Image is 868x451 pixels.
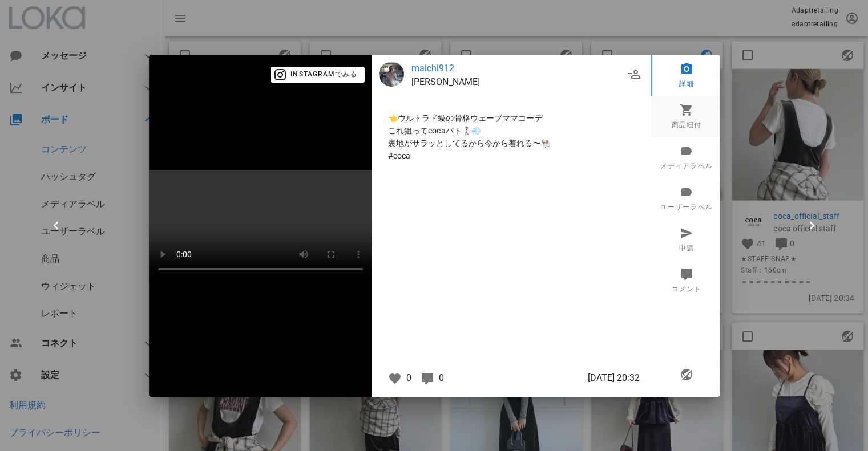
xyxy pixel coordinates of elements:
[651,137,722,178] a: メディアラベル
[588,371,640,385] span: [DATE] 20:32
[277,70,357,80] span: Instagramでみる
[406,372,411,383] span: 0
[388,137,635,149] span: 裏地がサラッとしてるから今から着れる〜🐏
[651,260,722,301] a: コメント
[388,112,635,124] span: 👈ウルトラド級の骨格ウェーブママコーデ
[651,219,722,260] a: 申請
[651,96,722,137] a: 商品紐付
[388,124,635,137] span: これ狙ってcocaパト🚶‍♀️💨
[411,75,624,89] p: MAIKO NOBORIGUCHI
[651,55,722,96] a: 詳細
[388,149,635,162] span: #coca
[651,178,722,219] a: ユーザーラベル
[271,68,365,79] a: Instagramでみる
[411,62,624,75] a: maichi912
[271,67,365,83] button: Instagramでみる
[439,372,444,383] span: 0
[379,62,404,87] img: maichi912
